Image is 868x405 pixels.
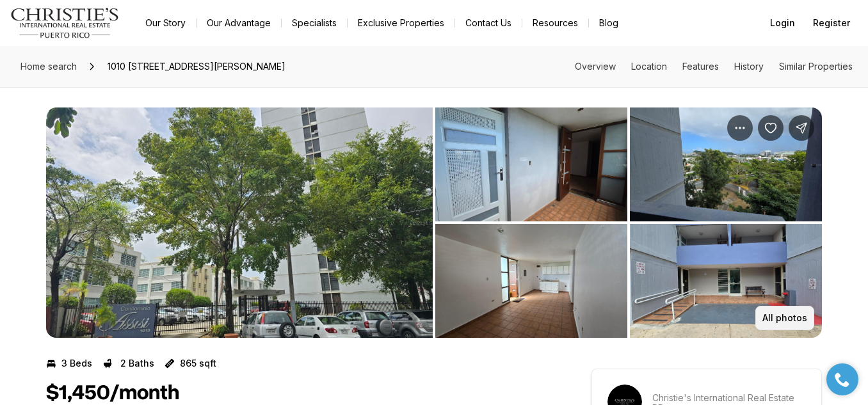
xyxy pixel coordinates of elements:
a: Exclusive Properties [348,14,454,32]
button: View image gallery [630,224,822,338]
p: 3 Beds [61,358,92,369]
a: Skip to: Features [682,61,719,72]
a: Our Story [135,14,196,32]
p: 2 Baths [120,358,154,369]
button: View image gallery [630,107,822,221]
a: Specialists [282,14,347,32]
p: All photos [762,313,807,323]
button: Property options [727,115,753,141]
a: Our Advantage [197,14,281,32]
button: View image gallery [46,107,433,338]
p: 865 sqft [180,358,216,369]
a: Blog [589,14,629,32]
div: Listing Photos [46,107,822,338]
span: Home search [20,61,77,72]
span: 1010 [STREET_ADDRESS][PERSON_NAME] [102,56,291,77]
a: Skip to: History [734,61,764,72]
nav: Page section menu [575,61,853,72]
a: Resources [522,14,588,32]
button: Share Property: 1010 AVE LUIS VIGOREAUX #804 [789,115,814,141]
a: Skip to: Similar Properties [779,61,853,72]
a: Skip to: Overview [575,61,616,72]
button: All photos [755,306,814,330]
button: Login [762,10,803,36]
button: Save Property: 1010 AVE LUIS VIGOREAUX #804 [758,115,784,141]
button: Register [805,10,858,36]
span: Login [770,18,795,28]
span: Register [813,18,850,28]
img: logo [10,8,120,38]
button: View image gallery [435,224,627,338]
li: 1 of 9 [46,107,433,338]
button: Contact Us [455,14,522,32]
li: 2 of 9 [435,107,822,338]
button: View image gallery [435,107,627,221]
a: Home search [15,56,82,77]
a: Skip to: Location [631,61,667,72]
